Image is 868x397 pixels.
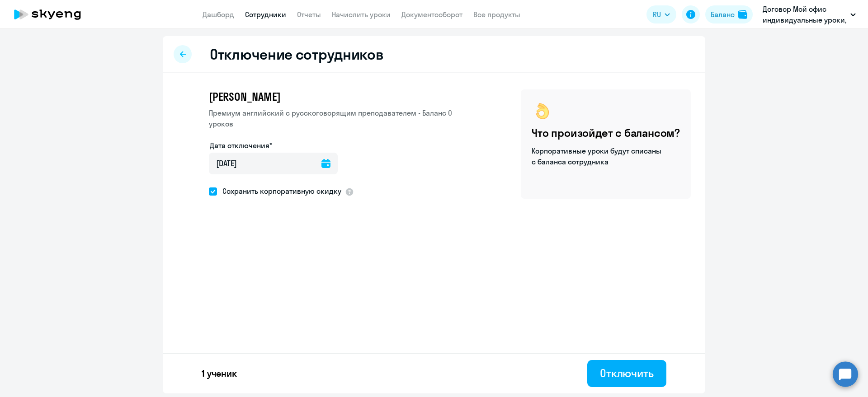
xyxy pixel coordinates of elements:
[600,366,654,380] div: Отключить
[653,9,661,20] span: RU
[532,100,553,122] img: ok
[217,186,341,196] span: Сохранить корпоративную скидку
[210,140,272,151] label: Дата отключения*
[705,5,753,23] button: Балансbalance
[763,4,847,25] p: Договор Мой офис индивидуальные уроки, НОВЫЕ ОБЛАЧНЫЕ ТЕХНОЛОГИИ, ООО
[646,5,676,23] button: RU
[209,153,338,174] input: дд.мм.гггг
[473,10,520,19] a: Все продукты
[532,126,680,140] h4: Что произойдет с балансом?
[202,367,237,380] p: 1 ученик
[332,10,391,19] a: Начислить уроки
[738,10,747,19] img: balance
[711,9,735,20] div: Баланс
[209,107,475,129] p: Премиум английский с русскоговорящим преподавателем • Баланс 0 уроков
[758,4,860,25] button: Договор Мой офис индивидуальные уроки, НОВЫЕ ОБЛАЧНЫЕ ТЕХНОЛОГИИ, ООО
[401,10,462,19] a: Документооборот
[532,145,663,167] p: Корпоративные уроки будут списаны с баланса сотрудника
[587,360,666,387] button: Отключить
[203,10,234,19] a: Дашборд
[245,10,286,19] a: Сотрудники
[210,45,383,63] h2: Отключение сотрудников
[297,10,321,19] a: Отчеты
[209,89,280,104] span: [PERSON_NAME]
